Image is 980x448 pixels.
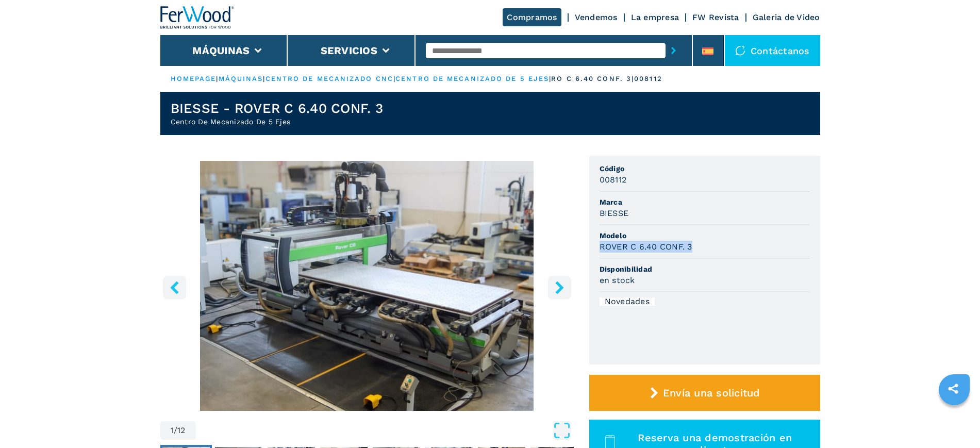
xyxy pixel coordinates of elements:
[634,74,662,84] p: 008112
[600,197,810,207] span: Marca
[600,241,692,253] h3: ROVER C 6.40 CONF. 3
[589,375,820,411] button: Envía una solicitud
[192,44,250,57] button: Máquinas
[174,426,177,435] span: /
[600,274,635,286] h3: en stock
[160,161,574,411] img: Centro De Mecanizado De 5 Ejes BIESSE ROVER C 6.40 CONF. 3
[503,8,561,26] a: Compramos
[600,174,627,186] h3: 008112
[321,44,377,57] button: Servicios
[160,161,574,411] div: Go to Slide 1
[549,75,551,82] span: |
[171,100,383,117] h1: BIESSE - ROVER C 6.40 CONF. 3
[600,207,629,219] h3: BIESSE
[263,75,265,82] span: |
[163,276,186,299] button: left-button
[216,75,218,82] span: |
[666,39,682,62] button: submit-button
[725,35,820,66] div: Contáctanos
[265,75,393,82] a: centro de mecanizado cnc
[548,276,571,299] button: right-button
[753,12,820,22] a: Galeria de Video
[393,75,395,82] span: |
[600,297,655,306] div: Novedades
[936,402,972,440] iframe: Chat
[600,163,810,174] span: Código
[940,376,966,402] a: sharethis
[171,117,383,127] h2: Centro De Mecanizado De 5 Ejes
[631,12,679,22] a: La empresa
[160,6,235,29] img: Ferwood
[219,75,263,82] a: máquinas
[663,387,760,399] span: Envía una solicitud
[198,421,571,440] button: Open Fullscreen
[600,264,810,274] span: Disponibilidad
[692,12,739,22] a: FW Revista
[575,12,618,22] a: Vendemos
[171,426,174,435] span: 1
[177,426,186,435] span: 12
[735,45,745,56] img: Contáctanos
[395,75,549,82] a: centro de mecanizado de 5 ejes
[171,75,217,82] a: HOMEPAGE
[600,230,810,241] span: Modelo
[551,74,634,84] p: ro c 6.40 conf. 3 |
